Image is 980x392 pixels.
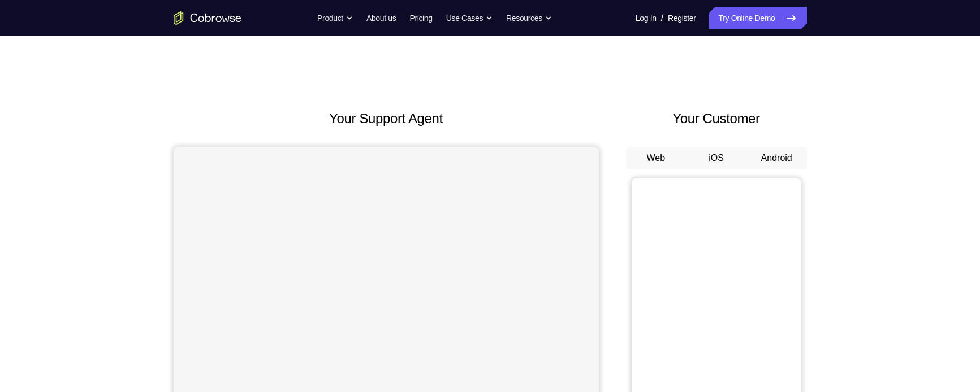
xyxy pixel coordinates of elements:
[506,7,552,29] button: Resources
[317,7,353,29] button: Product
[626,147,687,169] button: Web
[446,7,493,29] button: Use Cases
[668,7,696,29] a: Register
[636,7,657,29] a: Log In
[746,147,807,169] button: Android
[174,11,241,25] a: Go to the home page
[686,147,746,169] button: iOS
[709,7,806,29] a: Try Online Demo
[409,7,432,29] a: Pricing
[174,108,599,129] h2: Your Support Agent
[366,7,396,29] a: About us
[661,11,663,25] span: /
[626,108,807,129] h2: Your Customer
